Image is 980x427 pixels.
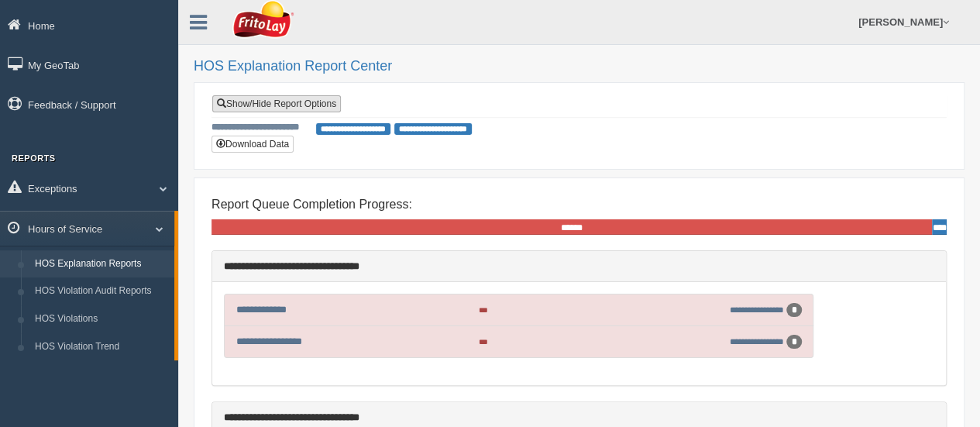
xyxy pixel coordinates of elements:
button: Download Data [211,136,294,153]
a: HOS Violation Trend [28,333,174,361]
a: Show/Hide Report Options [212,95,341,112]
a: HOS Violation Audit Reports [28,277,174,305]
h4: Report Queue Completion Progress: [211,198,947,212]
a: HOS Explanation Reports [28,250,174,278]
h2: HOS Explanation Report Center [194,59,965,74]
a: HOS Violations [28,305,174,333]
